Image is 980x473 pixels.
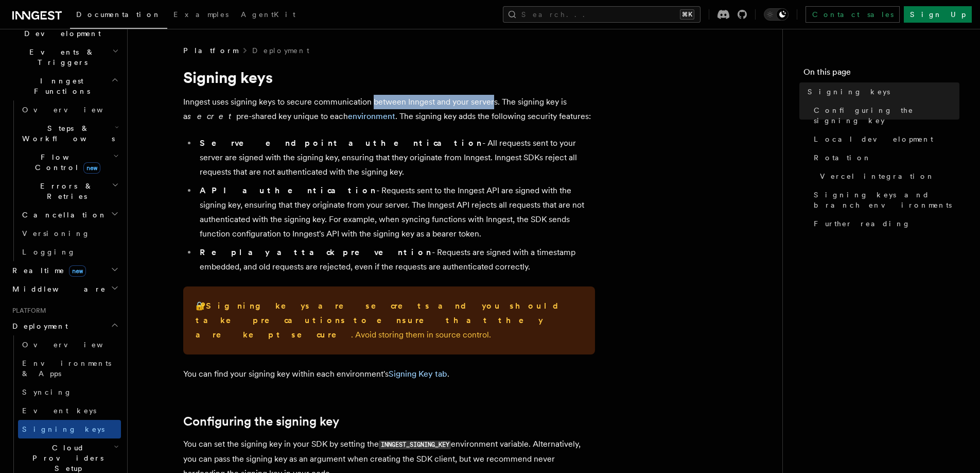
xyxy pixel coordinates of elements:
a: Overview [18,100,121,119]
a: environment [348,111,395,121]
a: Configuring the signing key [183,414,339,429]
div: Inngest Functions [8,100,121,261]
p: 🔐 . Avoid storing them in source control. [196,299,583,342]
p: Inngest uses signing keys to secure communication between Inngest and your servers. The signing k... [183,95,595,124]
a: AgentKit [235,3,302,28]
kbd: ⌘K [680,9,694,20]
a: Documentation [70,3,167,29]
button: Flow Controlnew [18,148,121,177]
h4: On this page [803,66,959,82]
a: Signing keys and branch environments [810,185,959,214]
a: Vercel integration [816,167,959,185]
p: You can find your signing key within each environment's . [183,367,595,381]
span: Versioning [22,229,90,238]
span: Local development [814,134,933,144]
a: Overview [18,335,121,354]
li: - All requests sent to your server are signed with the signing key, ensuring that they originate ... [197,136,595,179]
span: Documentation [76,10,161,19]
span: Configuring the signing key [814,105,959,126]
button: Events & Triggers [8,43,121,72]
a: Configuring the signing key [810,101,959,130]
h1: Signing keys [183,68,595,87]
span: Rotation [814,153,871,163]
span: Steps & Workflows [18,123,115,144]
span: Overview [22,106,128,114]
span: Signing keys [808,87,890,97]
strong: Replay attack prevention [200,247,432,257]
code: INNGEST_SIGNING_KEY [379,441,451,449]
strong: Serve endpoint authentication [200,138,482,148]
button: Search...⌘K [503,6,701,23]
button: Errors & Retries [18,177,121,206]
button: Toggle dark mode [764,8,789,21]
span: Vercel integration [820,171,935,181]
a: Signing keys [803,82,959,101]
span: new [69,265,86,277]
a: Further reading [810,214,959,233]
span: Platform [8,307,46,315]
span: Environments & Apps [22,359,111,378]
span: Event keys [22,407,96,415]
button: Middleware [8,280,121,298]
em: secret [187,111,236,121]
span: Events & Triggers [8,47,112,67]
span: Signing keys and branch environments [814,190,959,210]
span: new [83,162,100,174]
span: AgentKit [241,10,295,19]
span: Syncing [22,388,72,396]
strong: API authentication [200,185,376,195]
span: Platform [183,45,238,56]
a: Event keys [18,401,121,420]
button: Steps & Workflows [18,119,121,148]
span: Inngest Functions [8,76,111,96]
button: Realtimenew [8,261,121,280]
strong: Signing keys are secrets and you should take precautions to ensure that they are kept secure [196,301,567,340]
span: Further reading [814,218,911,229]
a: Logging [18,243,121,261]
a: Sign Up [904,6,972,23]
span: Signing keys [22,425,104,433]
span: Middleware [8,284,106,294]
span: Flow Control [18,152,113,173]
button: Deployment [8,317,121,335]
a: Local development [810,130,959,148]
a: Examples [167,3,235,28]
a: Deployment [252,45,309,56]
span: Overview [22,341,128,349]
a: Signing Key tab [389,369,447,379]
span: Realtime [8,265,86,276]
button: Inngest Functions [8,72,121,100]
span: Errors & Retries [18,181,112,201]
a: Environments & Apps [18,354,121,383]
span: Deployment [8,321,68,331]
button: Cancellation [18,206,121,224]
span: Logging [22,248,76,256]
li: - Requests sent to the Inngest API are signed with the signing key, ensuring that they originate ... [197,183,595,241]
a: Syncing [18,383,121,401]
span: Cancellation [18,210,107,220]
a: Contact sales [806,6,900,23]
li: - Requests are signed with a timestamp embedded, and old requests are rejected, even if the reque... [197,245,595,274]
a: Signing keys [18,420,121,438]
a: Rotation [810,148,959,167]
span: Examples [173,10,229,19]
a: Versioning [18,224,121,243]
